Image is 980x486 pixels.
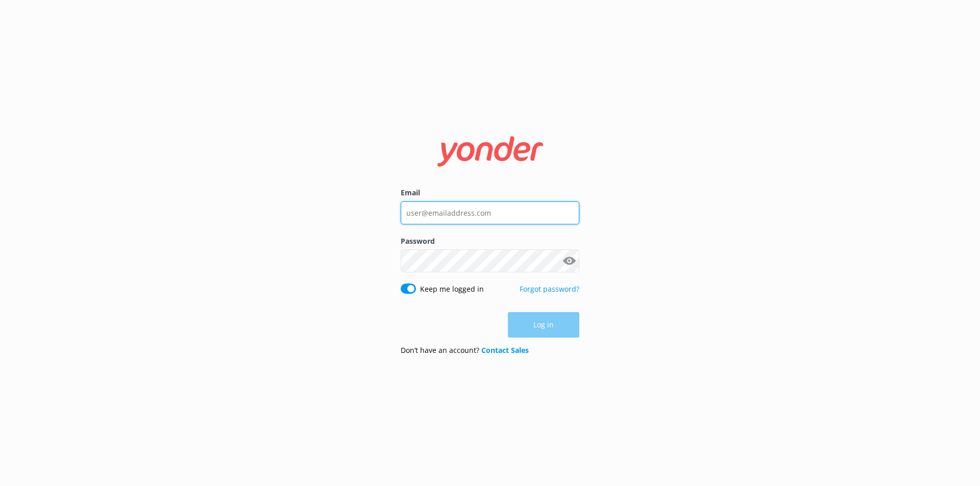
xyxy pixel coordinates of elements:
[420,284,484,295] label: Keep me logged in
[520,284,579,294] a: Forgot password?
[559,251,579,271] button: Show password
[401,201,579,224] input: user@emailaddress.com
[401,345,529,356] p: Don’t have an account?
[481,345,529,355] a: Contact Sales
[401,236,579,247] label: Password
[401,187,579,198] label: Email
